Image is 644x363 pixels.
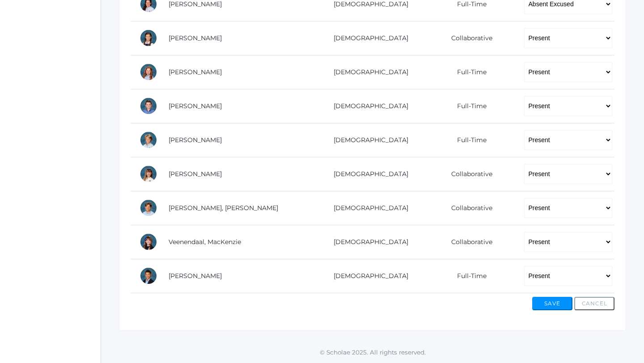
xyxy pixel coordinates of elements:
[169,34,222,42] a: [PERSON_NAME]
[313,157,422,191] td: [DEMOGRAPHIC_DATA]
[140,29,157,47] div: Scarlett Maurer
[140,199,157,217] div: Huck Thompson
[169,136,222,144] a: [PERSON_NAME]
[169,68,222,76] a: [PERSON_NAME]
[313,123,422,157] td: [DEMOGRAPHIC_DATA]
[140,267,157,285] div: Elijah Waite
[140,233,157,251] div: MacKenzie Veenendaal
[140,131,157,149] div: William Sigwing
[169,272,222,280] a: [PERSON_NAME]
[313,191,422,225] td: [DEMOGRAPHIC_DATA]
[313,259,422,293] td: [DEMOGRAPHIC_DATA]
[169,238,241,246] a: Veenendaal, MacKenzie
[422,225,515,259] td: Collaborative
[140,63,157,81] div: Adeline Porter
[532,297,572,310] button: Save
[574,297,614,310] button: Cancel
[422,89,515,123] td: Full-Time
[422,191,515,225] td: Collaborative
[313,89,422,123] td: [DEMOGRAPHIC_DATA]
[169,204,278,212] a: [PERSON_NAME], [PERSON_NAME]
[422,21,515,55] td: Collaborative
[169,170,222,178] a: [PERSON_NAME]
[140,165,157,183] div: Keilani Taylor
[313,225,422,259] td: [DEMOGRAPHIC_DATA]
[313,21,422,55] td: [DEMOGRAPHIC_DATA]
[101,348,644,357] p: © Scholae 2025. All rights reserved.
[140,97,157,115] div: Hunter Reid
[313,55,422,89] td: [DEMOGRAPHIC_DATA]
[422,123,515,157] td: Full-Time
[422,157,515,191] td: Collaborative
[169,102,222,110] a: [PERSON_NAME]
[422,259,515,293] td: Full-Time
[422,55,515,89] td: Full-Time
